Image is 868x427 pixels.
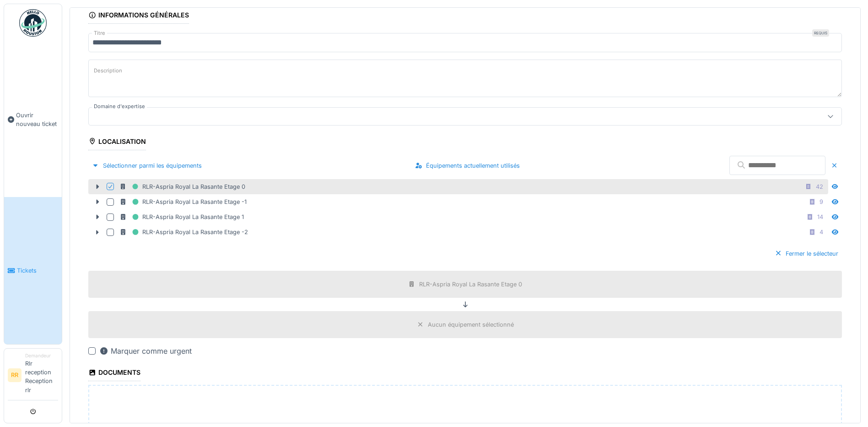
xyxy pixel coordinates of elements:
[88,135,146,150] div: Localisation
[4,42,62,197] a: Ouvrir nouveau ticket
[812,29,829,37] div: Requis
[25,352,58,398] li: Rlr reception Reception rlr
[428,320,514,329] div: Aucun équipement sélectionné
[411,159,523,172] div: Équipements actuellement utilisés
[816,182,823,191] div: 42
[819,228,823,236] div: 4
[92,29,107,37] label: Titre
[119,226,248,238] div: RLR-Aspria Royal La Rasante Etage -2
[25,352,58,359] div: Demandeur
[16,111,58,128] span: Ouvrir nouveau ticket
[119,181,245,192] div: RLR-Aspria Royal La Rasante Etage 0
[92,65,124,77] label: Description
[119,211,244,223] div: RLR-Aspria Royal La Rasante Etage 1
[19,9,47,37] img: Badge_color-CXgf-gQk.svg
[88,366,140,381] div: Documents
[17,266,58,275] span: Tickets
[4,197,62,344] a: Tickets
[8,352,58,400] a: RR DemandeurRlr reception Reception rlr
[88,159,205,172] div: Sélectionner parmi les équipements
[119,196,247,208] div: RLR-Aspria Royal La Rasante Etage -1
[771,247,842,260] div: Fermer le sélecteur
[92,103,147,110] label: Domaine d'expertise
[419,280,522,289] div: RLR-Aspria Royal La Rasante Etage 0
[817,213,823,221] div: 14
[88,8,189,24] div: Informations générales
[8,368,22,382] li: RR
[99,345,192,356] div: Marquer comme urgent
[819,197,823,206] div: 9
